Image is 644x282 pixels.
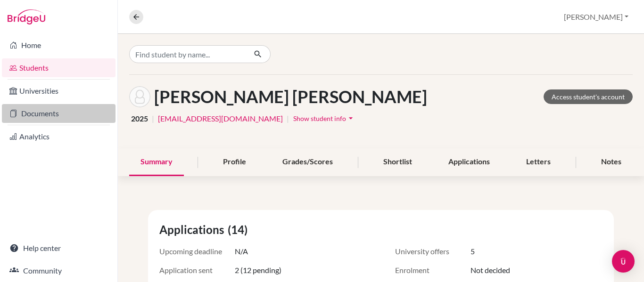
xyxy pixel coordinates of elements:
[129,148,184,176] div: Summary
[271,148,344,176] div: Grades/Scores
[560,8,633,26] button: [PERSON_NAME]
[131,113,148,124] span: 2025
[471,246,475,257] span: 5
[293,114,346,122] span: Show student info
[158,113,283,124] a: [EMAIL_ADDRESS][DOMAIN_NAME]
[159,246,235,257] span: Upcoming deadline
[235,246,248,257] span: N/A
[8,9,45,24] img: Bridge-U
[437,148,501,176] div: Applications
[395,265,471,276] span: Enrolment
[346,113,355,123] i: arrow_drop_down
[2,261,116,280] a: Community
[159,221,228,238] span: Applications
[2,58,116,77] a: Students
[2,239,116,258] a: Help center
[129,45,246,63] input: Find student by name...
[212,148,257,176] div: Profile
[471,265,510,276] span: Not decided
[235,265,281,276] span: 2 (12 pending)
[372,148,423,176] div: Shortlist
[129,86,150,107] img: Judith Jeanine Ramos Alvarado's avatar
[515,148,562,176] div: Letters
[154,87,427,107] h1: [PERSON_NAME] [PERSON_NAME]
[2,81,116,100] a: Universities
[152,113,154,124] span: |
[159,265,235,276] span: Application sent
[287,113,289,124] span: |
[2,36,116,55] a: Home
[293,111,356,126] button: Show student infoarrow_drop_down
[2,104,116,123] a: Documents
[2,127,116,146] a: Analytics
[395,246,471,257] span: University offers
[228,221,251,238] span: (14)
[590,148,633,176] div: Notes
[612,250,635,273] div: Open Intercom Messenger
[544,89,633,104] a: Access student's account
